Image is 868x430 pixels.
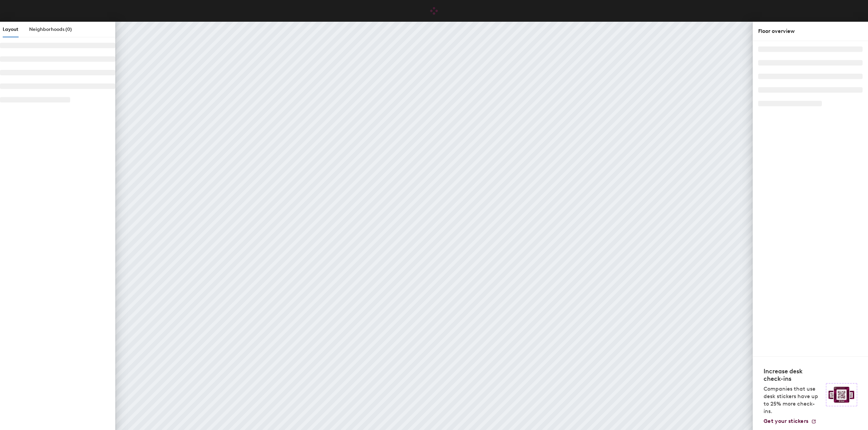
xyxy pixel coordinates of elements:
[764,385,822,415] p: Companies that use desk stickers have up to 25% more check-ins.
[758,27,863,35] div: Floor overview
[29,26,72,32] span: Neighborhoods (0)
[764,368,822,382] h4: Increase desk check-ins
[3,26,18,32] span: Layout
[764,418,816,425] a: Get your stickers
[764,418,808,424] span: Get your stickers
[826,383,857,406] img: Sticker logo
